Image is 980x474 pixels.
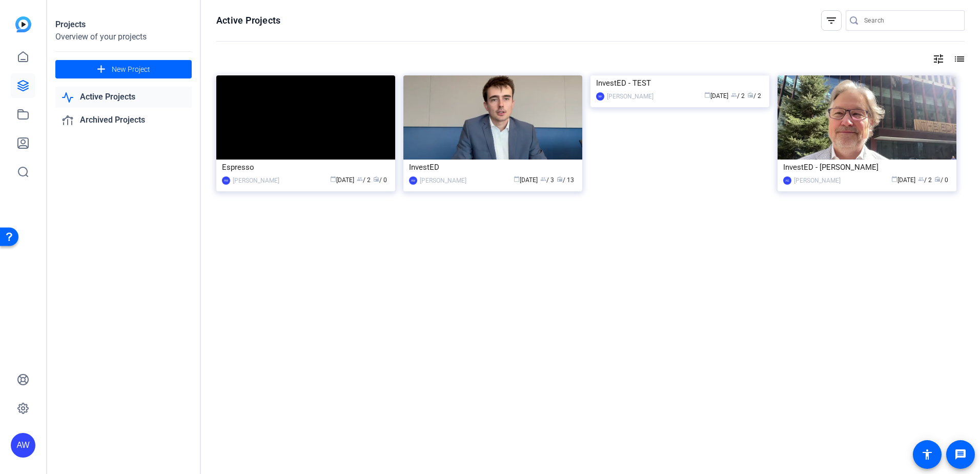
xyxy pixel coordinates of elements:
span: / 13 [557,176,574,184]
span: radio [934,176,941,182]
span: / 0 [934,176,948,184]
div: Overview of your projects [55,31,192,43]
button: New Project [55,60,192,78]
div: InvestED [409,160,577,175]
span: / 2 [918,176,932,184]
div: [PERSON_NAME] [420,175,466,186]
div: InvestED - TEST [596,75,764,91]
span: / 2 [357,176,371,184]
img: blue-gradient.svg [15,16,31,32]
span: radio [373,176,379,182]
input: Search [864,14,956,27]
span: [DATE] [891,176,915,184]
mat-icon: list [952,53,965,65]
mat-icon: filter_list [825,14,838,27]
span: group [540,176,546,182]
span: / 0 [373,176,387,184]
div: AW [409,176,417,185]
span: calendar_today [330,176,336,182]
mat-icon: tune [932,53,945,65]
span: New Project [112,64,150,75]
div: [PERSON_NAME] [794,175,841,186]
a: Active Projects [55,87,192,108]
mat-icon: add [95,63,108,76]
span: group [357,176,363,182]
mat-icon: message [954,448,967,461]
span: [DATE] [330,176,354,184]
div: InvestED - [PERSON_NAME] [783,160,951,175]
span: calendar_today [514,176,520,182]
span: / 2 [731,92,745,100]
span: calendar_today [704,92,710,98]
span: radio [747,92,753,98]
mat-icon: accessibility [921,448,933,461]
span: calendar_today [891,176,897,182]
span: group [918,176,924,182]
span: / 3 [540,176,554,184]
div: [PERSON_NAME] [233,175,279,186]
a: Archived Projects [55,110,192,131]
div: AW [11,433,35,458]
div: AW [222,176,230,185]
h1: Active Projects [216,14,280,27]
div: Projects [55,18,192,31]
span: [DATE] [704,92,728,100]
span: radio [557,176,563,182]
div: NH [596,92,604,101]
span: group [731,92,737,98]
span: [DATE] [514,176,538,184]
div: AG [783,176,791,185]
div: Espresso [222,160,390,175]
span: / 2 [747,92,761,100]
div: [PERSON_NAME] [607,91,654,102]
